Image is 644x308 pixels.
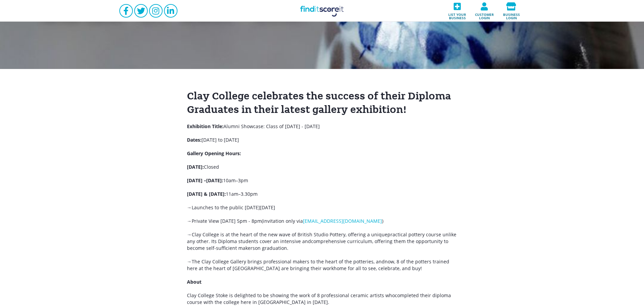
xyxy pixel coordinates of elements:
a: [EMAIL_ADDRESS][DOMAIN_NAME] [303,218,382,224]
span: (invitation only via ) [262,218,383,224]
span: Clay College Stoke is delighted to be showing the work of 8 professional ceramic artists who [187,292,395,299]
span: completed their diploma course with the college here in [GEOGRAPHIC_DATA] in [DATE]. [187,292,451,305]
span: Customer login [473,10,496,20]
strong: [DATE]: [187,164,204,170]
span: Closed [187,164,219,170]
span: 3pm [238,177,248,184]
h1: Clay College celebrates the success of their Diploma Graduates in their latest gallery exhibition! [187,89,457,116]
span: – [238,191,241,197]
span: → [187,231,192,238]
strong: About [187,279,201,285]
strong: Dates: [187,137,201,143]
span: List your business [446,10,469,20]
span: The Clay College Gallery brings professional makers to the heart of the potteries, and [192,258,385,265]
strong: [DATE] & [DATE]: [187,191,226,197]
span: → [187,218,192,224]
span: Alumni Showcase: Class of [DATE] - [DATE] [187,123,320,129]
span: Launches to the public [DATE][DATE] [192,204,275,211]
span: Business login [500,10,523,20]
strong: Exhibition Title: [187,123,223,129]
a: Business login [498,0,525,22]
span: home for all to see, celebrate, and buy! [334,265,422,271]
span: 10am [206,177,236,184]
span: 3.30pm [241,191,258,197]
strong: [DATE]: [206,177,223,184]
span: Clay College is at the heart of the new wave of British Studio Pottery, offering a unique [192,231,387,238]
span: → [187,258,192,265]
a: List your business [444,0,471,22]
span: – [236,177,238,184]
span: on graduation. [255,245,288,251]
span: → [187,204,192,211]
span: comprehensive curriculum, offering them the opportunity to become self-sufficient makers [187,238,448,251]
a: Customer login [471,0,498,22]
span: now, 8 of the potters trained here at the heart of [GEOGRAPHIC_DATA] are bringing their work [187,258,449,271]
strong: [DATE] – [187,177,206,184]
span: Private View [DATE] 5pm - 8pm [192,218,262,224]
span: [DATE] to [DATE] [187,137,239,143]
span: practical pottery course unlike any other. Its Diploma students cover an intensive and [187,231,456,244]
span: 11am [187,191,238,197]
strong: Gallery Opening Hours: [187,150,241,157]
